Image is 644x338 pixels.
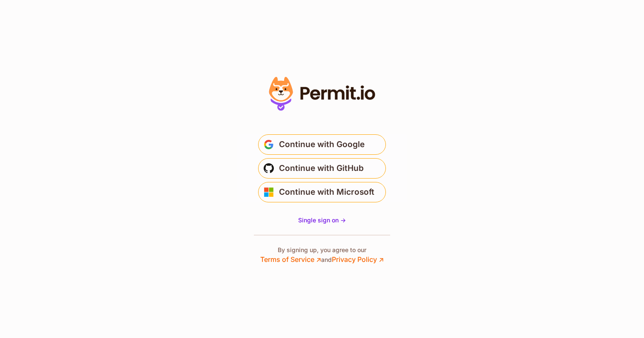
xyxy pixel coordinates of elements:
[260,255,321,264] a: Terms of Service ↗
[332,255,384,264] a: Privacy Policy ↗
[258,182,386,202] button: Continue with Microsoft
[258,158,386,179] button: Continue with GitHub
[279,162,364,175] span: Continue with GitHub
[279,138,365,151] span: Continue with Google
[279,185,374,199] span: Continue with Microsoft
[258,134,386,155] button: Continue with Google
[298,216,346,224] a: Single sign on ->
[260,246,384,264] p: By signing up, you agree to our and
[298,216,346,224] span: Single sign on ->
